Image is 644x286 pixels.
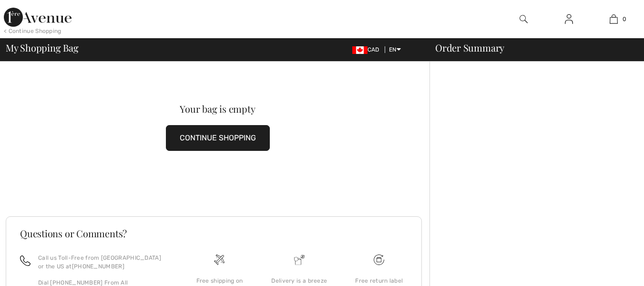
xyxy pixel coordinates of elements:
span: CAD [352,46,383,53]
div: Order Summary [424,43,638,53]
img: Free shipping on orders over $99 [374,254,384,265]
div: Your bag is empty [27,104,408,114]
img: 1ère Avenue [4,8,72,27]
button: CONTINUE SHOPPING [166,125,270,151]
img: search the website [520,13,528,25]
img: My Info [565,13,573,25]
img: call [20,255,31,266]
h3: Questions or Comments? [20,229,408,238]
span: 0 [623,15,626,23]
img: Canadian Dollar [352,46,368,54]
span: EN [389,46,401,53]
a: Sign In [557,13,581,25]
span: My Shopping Bag [6,43,79,53]
p: Call us Toll-Free from [GEOGRAPHIC_DATA] or the US at [38,254,168,271]
a: [PHONE_NUMBER] [72,263,124,270]
a: 0 [592,13,636,25]
img: Free shipping on orders over $99 [214,254,225,265]
img: Delivery is a breeze since we pay the duties! [294,254,305,265]
img: My Bag [610,13,618,25]
iframe: Opens a widget where you can chat to one of our agents [583,257,634,281]
div: < Continue Shopping [4,27,61,35]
